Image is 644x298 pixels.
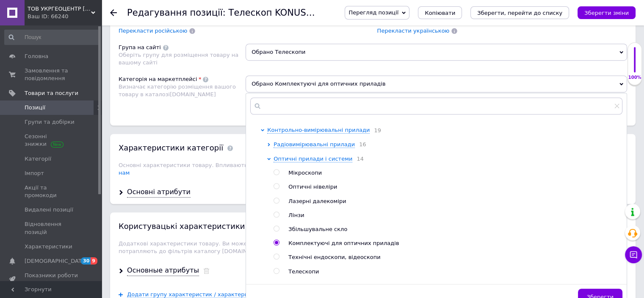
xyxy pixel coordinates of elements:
[288,184,337,190] span: Оптичні нівеліри
[25,104,45,111] span: Позиції
[127,187,191,197] div: Основні атрибути
[25,133,78,148] span: Сезонні знижки
[8,42,177,50] p: Светосила: 4.3
[25,155,51,163] span: Категорії
[25,118,75,126] span: Групи та добірки
[25,89,78,97] span: Товари та послуги
[246,75,627,92] span: Обрано Комплектуючі для оптичних приладів
[8,3,55,10] strong: Місячний фільтр
[127,8,457,18] h1: Редагування позиції: Телескоп KONUS KONUSNOVA-114 114/500 ALT-AZ
[8,84,177,93] p: Комплектация:
[246,44,627,61] span: Обрано Телескопи
[355,141,366,148] span: 16
[119,142,223,153] div: Характеристики категорії
[8,70,177,79] p: Проникающая способность: 12.4 с. вел.
[28,5,91,13] span: ТОВ УКРГЕОЦЕНТР ОПТІК
[288,198,346,204] span: Лазерні далекоміри
[288,240,399,246] span: Комплектуючі для оптичних приладів
[288,268,319,275] span: Телескопи
[470,6,569,19] button: Зберегти, перейти до списку
[274,156,352,162] span: Оптичні прилади і системи
[119,240,620,254] span: Додаткові характеристики товару. Ви можете самостійно додати будь-які характеристики, якщо їх нем...
[288,212,304,218] span: Лінзи
[267,127,370,133] span: Контрольно-вимірювальні прилади
[119,44,161,51] div: Група на сайті
[8,74,177,83] p: Вага упаковки: 7.6 кг
[119,75,197,83] div: Категорія на маркетплейсі
[578,6,636,19] button: Зберегти зміни
[25,206,73,214] span: Видалені позиції
[628,75,641,81] div: 100%
[477,10,562,16] i: Зберегти, перейти до списку
[288,254,380,260] span: Технічні ендоскопи, відеоскопи
[81,257,91,265] span: 30
[8,99,177,108] p: Оптическая труба
[8,56,177,65] p: Разрешающая способность: 1.2 угл. сек.
[25,67,78,82] span: Замовлення та повідомлення
[8,31,177,40] p: Інструкція з експлуатації
[119,162,626,176] span: Основні характеристики товару. Впливають на потрапляння товару в Фільтри каталогу [DOMAIN_NAME] ....
[8,45,177,54] p: Габарити:
[8,28,125,34] strong: Максимальное полезное увеличение: 230x
[348,9,398,16] span: Перегляд позиції
[625,246,642,263] button: Чат з покупцем
[25,184,78,199] span: Акції та промокоди
[25,220,78,236] span: Відновлення позицій
[110,9,117,16] div: Повернутися назад
[425,10,455,16] span: Копіювати
[25,170,44,177] span: Імпорт
[288,226,347,232] span: Збільшувальне скло
[288,170,322,176] span: Мікроскопи
[25,53,48,60] span: Головна
[8,13,177,22] p: Окуляр 2: H20 мм (увеличение 25x), Гюйгенса, диаметр 31,75 мм
[91,257,97,265] span: 9
[25,257,87,265] span: [DEMOGRAPHIC_DATA]
[4,30,100,45] input: Пошук
[418,6,462,19] button: Копіювати
[127,266,199,276] div: Основные атрибуты
[370,127,381,134] span: 19
[8,60,177,69] p: Розміри упаковки: 85 x 42 x 24 см
[584,10,629,16] i: Зберегти зміни
[25,272,78,287] span: Показники роботи компанії
[25,243,72,251] span: Характеристики
[274,141,355,148] span: Радіовимірювальні прилади
[119,222,252,231] span: Користувацькi характеристики
[127,291,265,298] span: Додати групу характеристик / характеристику
[119,28,187,34] span: Перекласти російською
[119,52,238,66] span: Оберіть групу для розміщення товару на вашому сайті
[8,18,88,24] strong: Карта Місяця і зоряного неба
[377,28,450,34] span: Перекласти українською
[119,84,236,97] span: Визначає категорію розміщення вашого товару в каталозі [DOMAIN_NAME]
[28,13,102,20] div: Ваш ID: 66240
[352,156,364,162] span: 14
[627,42,642,85] div: 100% Якість заповнення
[8,89,177,97] p: Вага телескопа у зібраному вигляді: 4.15 кг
